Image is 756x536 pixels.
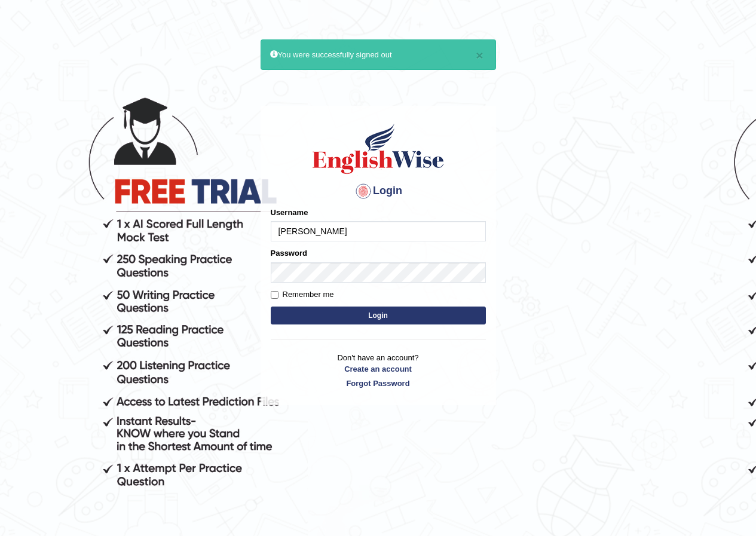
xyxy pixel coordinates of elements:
[310,122,446,176] img: Logo of English Wise sign in for intelligent practice with AI
[271,291,278,299] input: Remember me
[271,247,307,259] label: Password
[271,207,308,218] label: Username
[271,289,334,301] label: Remember me
[271,378,486,389] a: Forgot Password
[476,49,483,62] button: ×
[271,307,486,324] button: Login
[271,352,486,389] p: Don't have an account?
[261,39,496,70] div: You were successfully signed out
[271,363,486,375] a: Create an account
[271,182,486,201] h4: Login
